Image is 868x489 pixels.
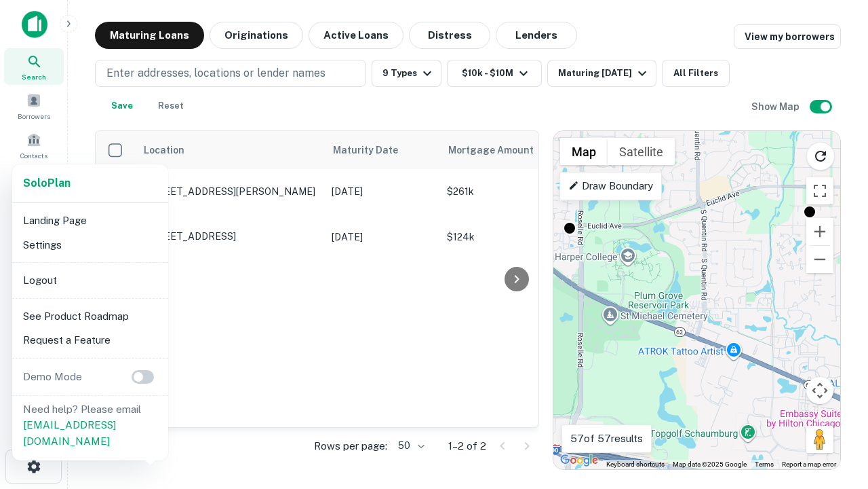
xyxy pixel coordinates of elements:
[23,419,116,447] a: [EMAIL_ADDRESS][DOMAIN_NAME]
[18,328,163,352] li: Request a Feature
[18,369,87,385] p: Demo Mode
[18,304,163,329] li: See Product Roadmap
[23,175,71,192] a: SoloPlan
[18,209,163,233] li: Landing Page
[18,268,163,293] li: Logout
[23,401,157,450] p: Need help? Please email
[800,380,868,446] iframe: Chat Widget
[23,177,71,189] strong: Solo Plan
[18,233,163,257] li: Settings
